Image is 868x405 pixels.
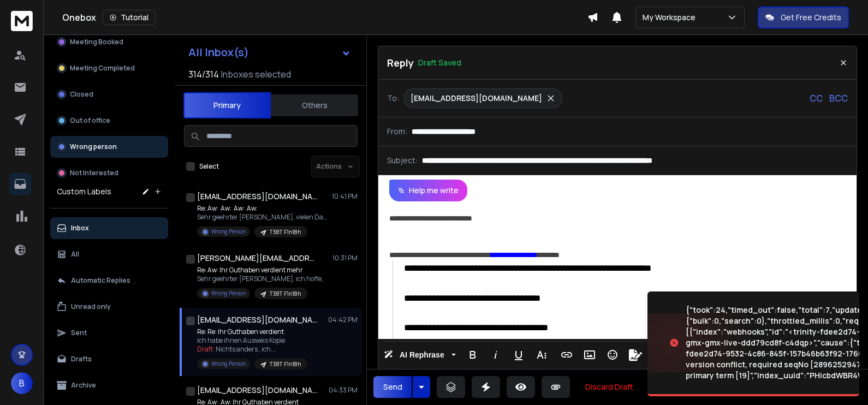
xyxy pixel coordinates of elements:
p: Inbox [71,224,89,233]
button: Bold (Ctrl+B) [462,344,483,366]
button: Emoticons [602,344,623,366]
p: Wrong person [70,142,117,151]
span: 314 / 314 [188,68,219,81]
p: Meeting Completed [70,64,135,73]
p: Subject: [387,155,418,166]
button: Wrong person [50,136,168,158]
h1: [EMAIL_ADDRESS][DOMAIN_NAME] [197,385,317,396]
button: Underline (Ctrl+U) [508,344,529,366]
button: Get Free Credits [758,7,849,28]
span: Draft: [197,344,215,354]
h3: Custom Labels [57,186,111,197]
button: Unread only [50,296,168,318]
h1: [EMAIL_ADDRESS][DOMAIN_NAME] [197,191,317,202]
p: [EMAIL_ADDRESS][DOMAIN_NAME] [411,93,542,104]
span: Nichts anders , ich ... [216,344,276,354]
p: CC [810,92,823,105]
h1: [PERSON_NAME][EMAIL_ADDRESS][DOMAIN_NAME] [197,253,317,264]
button: Insert Image (Ctrl+P) [579,344,600,366]
button: Out of office [50,110,168,132]
span: AI Rephrase [397,350,447,360]
button: Archive [50,374,168,396]
label: Select [199,162,219,171]
h1: [EMAIL_ADDRESS][DOMAIN_NAME] [197,314,317,325]
p: Re: Aw: Ihr Guthaben verdient mehr [197,266,323,275]
p: Wrong Person [211,360,246,368]
p: Drafts [71,355,92,364]
div: Onebox [62,10,587,25]
p: 04:42 PM [328,315,358,324]
p: Not Interested [70,169,118,177]
p: Closed [70,90,93,99]
button: B [11,372,33,394]
button: All [50,243,168,265]
p: 04:33 PM [329,386,358,395]
button: More Text [531,344,552,366]
p: T38T F1n18h [270,290,301,298]
button: Closed [50,84,168,105]
p: T38T F1n18h [270,228,301,236]
p: Ich habe ihnen Ausweis Kopie [197,336,307,345]
p: Sehr geehrter [PERSON_NAME], vielen Dank [197,213,328,222]
p: 10:41 PM [332,192,358,201]
p: 10:31 PM [332,254,358,263]
p: My Workspace [643,12,700,23]
button: Insert Link (Ctrl+K) [556,344,577,366]
p: From: [387,126,407,137]
button: Help me write [389,180,467,201]
button: Sent [50,322,168,344]
button: Not Interested [50,162,168,184]
button: Meeting Completed [50,57,168,79]
p: Wrong Person [211,228,246,236]
button: All Inbox(s) [180,41,360,63]
button: Drafts [50,348,168,370]
p: Reply [387,55,414,70]
button: Send [373,376,412,398]
p: Sehr geehrter [PERSON_NAME], ich hoffe, [197,275,323,283]
h3: Inboxes selected [221,68,291,81]
p: Unread only [71,302,111,311]
button: Inbox [50,217,168,239]
button: Meeting Booked [50,31,168,53]
p: Meeting Booked [70,38,123,46]
button: Discard Draft [576,376,642,398]
button: Tutorial [103,10,156,25]
p: BCC [829,92,848,105]
p: Sent [71,329,87,337]
p: Re: Aw: Aw: Aw: Aw: [197,204,328,213]
button: Italic (Ctrl+I) [485,344,506,366]
p: Archive [71,381,96,390]
button: Primary [183,92,271,118]
p: Automatic Replies [71,276,130,285]
p: T38T F1n18h [270,360,301,368]
h1: All Inbox(s) [188,47,249,58]
img: image [647,313,757,372]
p: Wrong Person [211,289,246,297]
p: Out of office [70,116,110,125]
p: All [71,250,79,259]
button: AI Rephrase [382,344,458,366]
button: Others [271,93,358,117]
button: Signature [625,344,646,366]
p: Get Free Credits [781,12,841,23]
p: Re: Re: Ihr Guthaben verdient [197,327,307,336]
button: Automatic Replies [50,270,168,291]
p: To: [387,93,399,104]
p: Draft Saved [418,57,461,68]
